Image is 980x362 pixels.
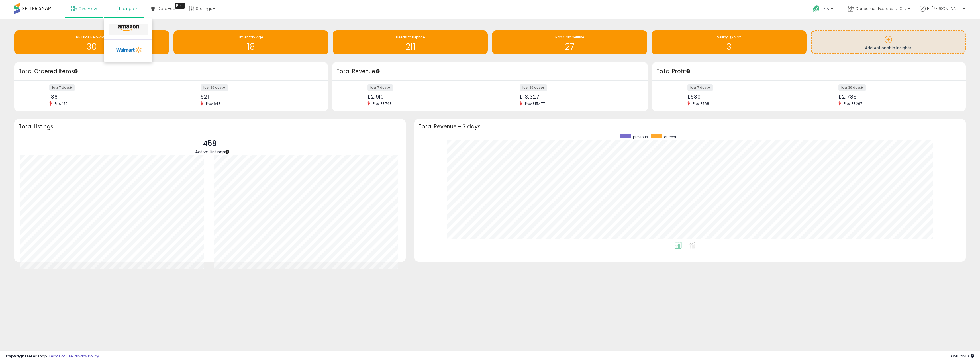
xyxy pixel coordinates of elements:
label: last 30 days [201,84,228,91]
span: previous [633,134,648,139]
h1: 27 [495,42,644,51]
div: Tooltip anchor [375,69,380,74]
label: last 7 days [49,84,75,91]
span: Overview [78,6,97,11]
span: Inventory Age [239,35,263,40]
span: Non Competitive [555,35,584,40]
div: £639 [687,94,805,100]
a: Non Competitive 27 [492,30,647,54]
h1: 30 [17,42,166,51]
span: current [664,134,676,139]
span: Add Actionable Insights [865,45,911,51]
a: Add Actionable Insights [812,31,965,53]
div: £13,327 [520,94,638,100]
h3: Total Ordered Items [19,68,324,75]
i: Get Help [813,5,820,12]
label: last 7 days [687,84,713,91]
a: Needs to Reprice 211 [333,30,488,54]
h3: Total Listings [19,124,401,129]
h3: Total Revenue [336,68,644,75]
span: Prev: £3,267 [841,101,865,106]
span: Prev: 172 [52,101,70,106]
span: Prev: 648 [203,101,223,106]
span: Selling @ Max [717,35,741,40]
span: Prev: £768 [690,101,712,106]
a: Hi [PERSON_NAME] [920,6,965,19]
span: Consumer Express L.L.C. [GEOGRAPHIC_DATA] [855,6,906,11]
div: Tooltip anchor [175,3,185,9]
label: last 30 days [520,84,547,91]
div: Tooltip anchor [225,149,230,154]
a: Selling @ Max 3 [652,30,807,54]
a: Inventory Age 18 [173,30,328,54]
span: Hi [PERSON_NAME] [927,6,961,11]
span: Help [821,7,829,11]
div: £2,910 [367,94,486,100]
h1: 211 [336,42,485,51]
span: Needs to Reprice [396,35,425,40]
span: DataHub [158,6,175,11]
p: 458 [195,138,225,149]
span: Prev: £3,748 [370,101,395,106]
div: £2,785 [838,94,956,100]
div: Tooltip anchor [686,69,691,74]
label: last 30 days [838,84,866,91]
a: BB Price Below Min 30 [14,30,169,54]
span: Listings [119,6,134,11]
span: Active Listings [195,149,225,155]
a: Help [808,1,839,19]
h3: Total Profit [656,68,961,75]
h1: 3 [654,42,804,51]
div: 621 [201,94,318,100]
div: 136 [49,94,167,100]
span: Prev: £15,477 [522,101,548,106]
label: last 7 days [367,84,393,91]
h3: Total Revenue - 7 days [418,124,961,129]
span: BB Price Below Min [76,35,107,40]
div: Tooltip anchor [73,69,78,74]
h1: 18 [176,42,326,51]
